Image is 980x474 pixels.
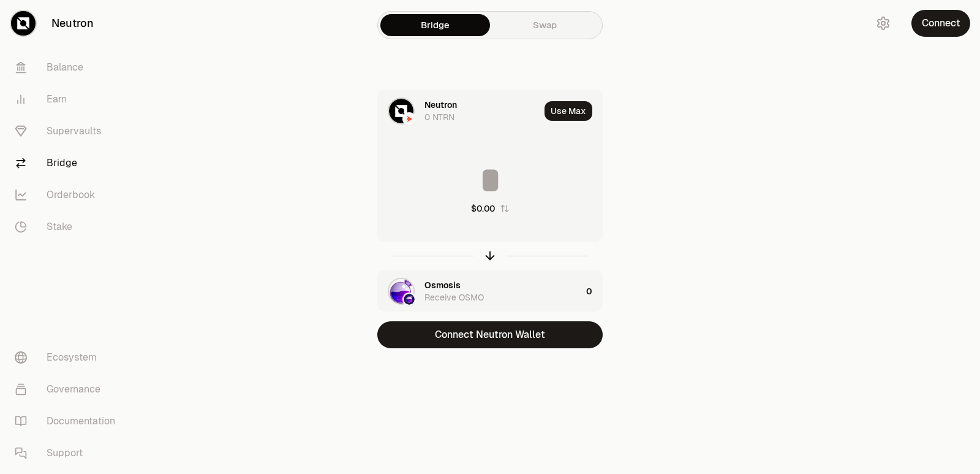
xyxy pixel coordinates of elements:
a: Supervaults [5,115,132,147]
img: Osmosis Logo [404,294,415,305]
a: Earn [5,83,132,115]
a: Stake [5,211,132,243]
a: Governance [5,373,132,405]
a: Documentation [5,405,132,437]
a: Bridge [5,147,132,179]
button: Use Max [545,101,592,121]
a: Balance [5,52,132,83]
a: Orderbook [5,179,132,211]
div: 0 NTRN [424,111,454,123]
img: Neutron Logo [404,113,415,124]
div: Receive OSMO [424,291,484,304]
img: NTRN Logo [389,99,413,123]
button: Connect Neutron Wallet [377,321,603,348]
button: $0.00 [471,202,510,215]
a: Swap [490,14,600,36]
div: NTRN LogoNeutron LogoNeutron0 NTRN [378,90,540,132]
a: Support [5,437,132,469]
div: Neutron [424,99,457,111]
button: Connect [911,10,970,37]
div: Osmosis [424,279,461,291]
a: Bridge [380,14,490,36]
div: 0 [586,270,602,312]
img: OSMO Logo [389,279,413,304]
div: $0.00 [471,202,495,215]
a: Ecosystem [5,342,132,373]
button: OSMO LogoOsmosis LogoOsmosisReceive OSMO0 [378,270,602,312]
div: OSMO LogoOsmosis LogoOsmosisReceive OSMO [378,270,581,312]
